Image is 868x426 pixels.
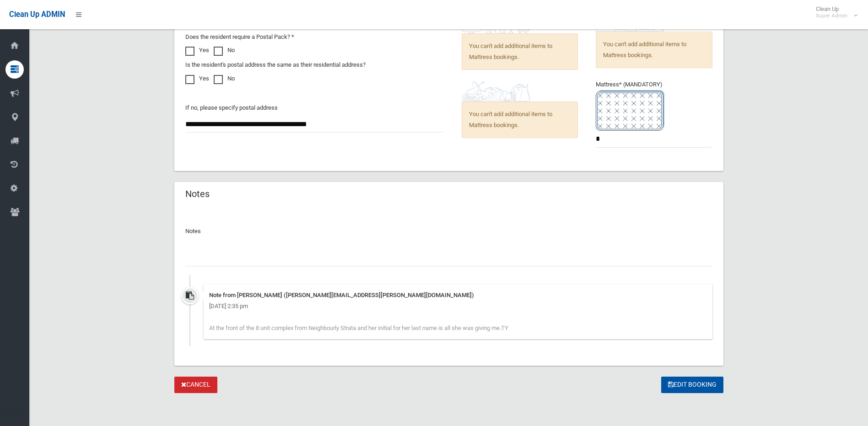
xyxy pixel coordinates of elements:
div: Note from [PERSON_NAME] ([PERSON_NAME][EMAIL_ADDRESS][PERSON_NAME][DOMAIN_NAME]) [209,290,707,301]
span: You can't add additional items to Mattress bookings. [462,33,578,70]
span: Mattress* (MANDATORY) [596,81,712,131]
span: You can't add additional items to Mattress bookings. [462,101,578,138]
img: e7408bece873d2c1783593a074e5cb2f.png [596,90,664,131]
span: Clean Up [811,5,857,19]
small: Super Admin [816,12,847,19]
header: Notes [174,185,221,203]
span: You can't add additional items to Mattress bookings. [596,32,712,68]
span: At the front of the 8 unit complex from Neighbourly Strata and her initial for her last name is a... [209,325,508,331]
p: Notes [185,226,712,237]
label: If no, please specify postal address [185,102,278,113]
label: No [214,45,235,56]
label: Is the resident's postal address the same as their residential address? [185,59,366,70]
button: Edit Booking [661,377,723,394]
div: [DATE] 2:35 pm [209,301,707,312]
label: Does the resident require a Postal Pack? * [185,32,294,43]
label: Yes [185,73,209,84]
label: No [214,73,235,84]
a: Cancel [174,377,217,394]
img: b13cc3517677393f34c0a387616ef184.png [462,81,530,101]
span: Clean Up ADMIN [9,10,65,19]
label: Yes [185,45,209,56]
